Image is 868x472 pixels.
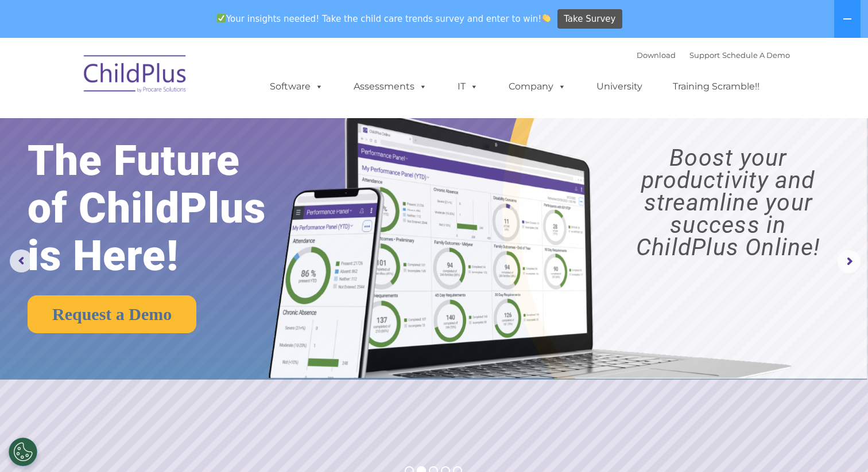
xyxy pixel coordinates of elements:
[689,50,720,60] a: Support
[78,47,193,104] img: ChildPlus by Procare Solutions
[9,438,37,466] button: Cookies Settings
[497,75,578,98] a: Company
[342,75,439,98] a: Assessments
[217,14,226,22] img: ✅
[28,137,305,280] rs-layer: The Future of ChildPlus is Here!
[212,7,556,30] span: Your insights needed! Take the child care trends survey and enter to win!
[258,75,335,98] a: Software
[637,50,790,60] font: |
[637,50,676,60] a: Download
[446,75,490,98] a: IT
[722,50,790,60] a: Schedule A Demo
[681,348,868,472] iframe: Chat Widget
[661,75,771,98] a: Training Scramble!!
[564,9,615,29] span: Take Survey
[542,14,551,22] img: 👏
[599,147,857,259] rs-layer: Boost your productivity and streamline your success in ChildPlus Online!
[160,76,195,84] span: Last name
[160,123,208,131] span: Phone number
[585,75,654,98] a: University
[28,295,196,333] a: Request a Demo
[557,9,622,29] a: Take Survey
